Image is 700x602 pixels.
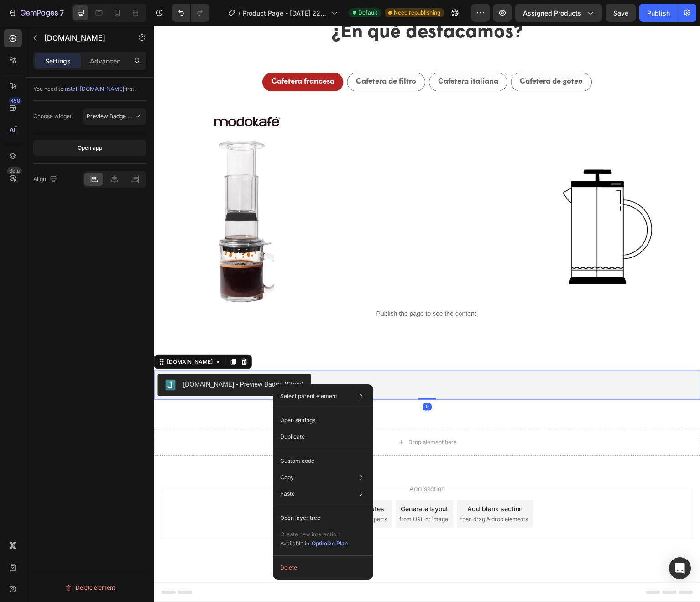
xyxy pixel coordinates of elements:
[280,457,314,465] p: Custom code
[33,581,146,595] button: Delete element
[312,539,348,548] div: Optimize Plan
[87,113,145,120] span: Preview Badge (Stars)
[307,491,375,499] span: then drag & drop elements
[171,491,234,499] span: inspired by CRO experts
[33,85,146,93] div: You need to first.
[4,4,68,22] button: 7
[397,144,512,260] img: gempages_578499737947210633-b4cd51e1-366a-4273-a811-f71a7ffe460a.png
[154,26,700,602] iframe: Design area
[523,8,581,18] span: Assigned Products
[63,85,124,92] span: install [DOMAIN_NAME]
[255,414,303,422] div: Drop element here
[314,480,370,489] div: Add blank section
[66,110,120,283] img: gempages_578499737947210633-d9a0d7aa-fc0c-4220-8a01-9fa86b58f936.png
[4,350,157,372] button: Judge.me - Preview Badge (Stars)
[65,582,115,593] div: Delete element
[277,560,370,576] button: Delete
[118,50,181,63] p: Cafetera francesa
[280,473,294,482] p: Copy
[269,379,278,386] div: 0
[606,4,636,22] button: Save
[33,112,72,120] div: Choose widget
[188,284,360,294] p: Publish the page to see the content.
[90,56,121,66] p: Advanced
[7,167,22,174] div: Beta
[647,8,670,18] div: Publish
[83,108,146,125] button: Preview Badge (Stars)
[669,557,691,579] div: Open Intercom Messenger
[280,540,309,547] span: Available in
[285,50,345,63] p: Cafetera italiana
[203,50,263,63] p: Cafetera de filtro
[172,4,209,22] div: Undo/Redo
[11,333,61,341] div: [DOMAIN_NAME]
[60,7,64,18] p: 7
[280,530,348,539] p: Create new interaction
[33,140,146,156] button: Open app
[78,144,102,152] div: Open app
[639,4,678,22] button: Publish
[176,480,231,489] div: Choose templates
[242,8,327,18] span: Product Page - [DATE] 22:59:11
[367,50,430,63] p: Cafetera de goteo
[44,32,122,43] p: Judge.me
[358,9,377,17] span: Default
[33,173,59,186] div: Align
[311,539,348,548] button: Optimize Plan
[515,4,602,22] button: Assigned Products
[280,490,295,498] p: Paste
[247,480,295,489] div: Generate layout
[11,355,22,366] img: Judgeme.png
[238,8,240,18] span: /
[45,56,71,66] p: Settings
[60,92,126,101] img: modokafe_proves-logo_v5.png
[252,460,296,469] span: Add section
[394,9,440,17] span: Need republishing
[280,416,315,424] p: Open settings
[613,9,628,17] span: Save
[9,97,22,105] div: 450
[246,491,295,499] span: from URL or image
[280,392,337,400] p: Select parent element
[280,433,305,441] p: Duplicate
[29,355,150,365] div: [DOMAIN_NAME] - Preview Badge (Stars)
[280,514,320,522] p: Open layer tree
